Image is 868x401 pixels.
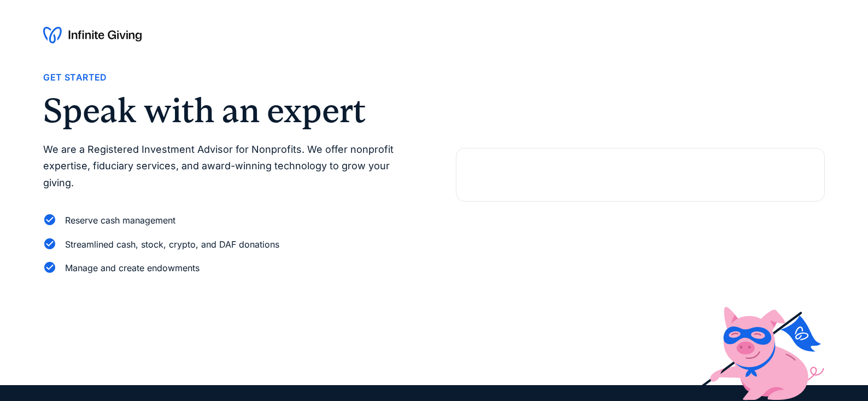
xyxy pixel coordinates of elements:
[43,70,107,85] div: Get Started
[65,237,279,252] div: Streamlined cash, stock, crypto, and DAF donations
[43,141,412,192] p: We are a Registered Investment Advisor for Nonprofits. We offer nonprofit expertise, fiduciary se...
[65,213,175,228] div: Reserve cash management
[43,94,412,128] h2: Speak with an expert
[65,261,200,276] div: Manage and create endowments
